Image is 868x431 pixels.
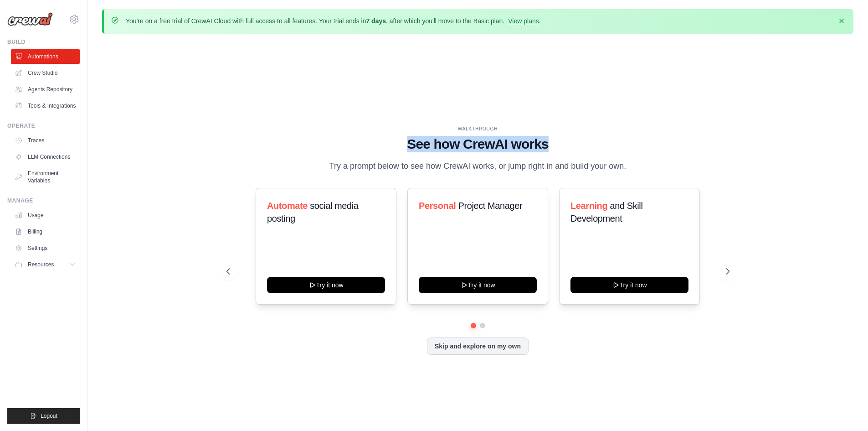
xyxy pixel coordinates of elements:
a: Tools & Integrations [11,99,80,113]
span: social media posting [267,201,359,223]
a: View plans [508,17,539,25]
a: Crew Studio [11,66,80,80]
button: Try it now [419,277,537,293]
span: Project Manager [458,201,522,211]
button: Resources [11,257,80,272]
a: Agents Repository [11,82,80,97]
p: Try a prompt below to see how CrewAI works, or jump right in and build your own. [325,160,631,173]
div: Manage [7,197,80,204]
div: Build [7,38,80,46]
a: Billing [11,224,80,239]
p: You're on a free trial of CrewAI Cloud with full access to all features. Your trial ends in , aft... [126,16,541,26]
strong: 7 days [366,17,386,25]
span: Logout [41,412,57,420]
img: Logo [7,12,53,26]
span: Personal [419,201,456,211]
span: Automate [267,201,308,211]
span: and Skill Development [570,201,642,223]
a: Settings [11,241,80,255]
a: Environment Variables [11,166,80,188]
button: Skip and explore on my own [427,338,529,355]
button: Try it now [267,277,385,293]
button: Try it now [570,277,688,293]
span: Resources [28,261,54,268]
span: Learning [570,201,607,211]
a: Traces [11,133,80,148]
button: Logout [7,408,80,424]
div: Operate [7,122,80,130]
a: LLM Connections [11,150,80,164]
div: WALKTHROUGH [226,125,729,132]
a: Automations [11,49,80,64]
h1: See how CrewAI works [226,136,729,152]
a: Usage [11,208,80,223]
